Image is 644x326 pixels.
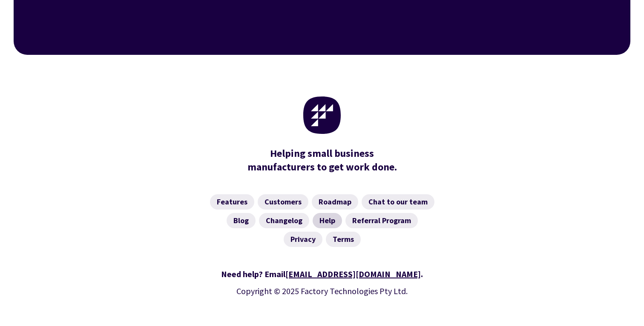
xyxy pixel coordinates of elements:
[243,147,401,174] div: manufacturers to get work done.
[313,213,342,228] a: Help
[345,213,418,228] a: Referral Program
[326,232,361,247] a: Terms
[312,194,358,210] a: Roadmap
[285,269,421,279] a: [EMAIL_ADDRESS][DOMAIN_NAME]
[259,213,309,228] a: Changelog
[77,284,567,298] p: Copyright © 2025 Factory Technologies Pty Ltd.
[227,213,256,228] a: Blog
[258,194,308,210] a: Customers
[77,267,567,281] div: Need help? Email .
[495,234,644,326] iframe: Chat Widget
[210,194,254,210] a: Features
[362,194,434,210] a: Chat to our team
[270,147,374,160] mark: Helping small business
[77,194,567,247] nav: Footer Navigation
[284,232,322,247] a: Privacy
